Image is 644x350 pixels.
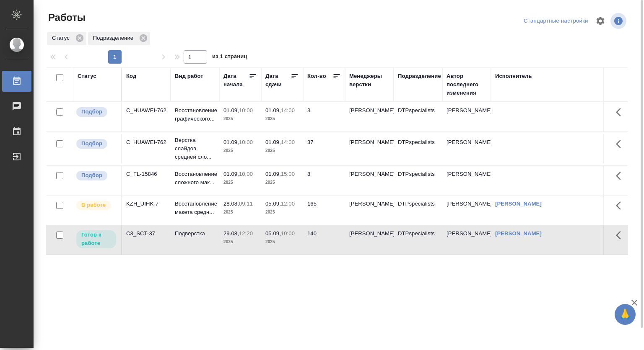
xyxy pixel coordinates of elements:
[126,106,166,115] div: C_HUAWEI-762
[611,225,631,245] button: Здесь прячутся важные кнопки
[239,201,253,207] p: 09:11
[223,238,257,246] p: 2025
[81,139,102,148] p: Подбор
[223,178,257,187] p: 2025
[88,32,150,45] div: Подразделение
[223,230,239,237] p: 29.08,
[442,196,491,225] td: [PERSON_NAME]
[307,72,326,80] div: Кол-во
[394,102,442,131] td: DTPspecialists
[611,166,631,186] button: Здесь прячутся важные кнопки
[442,166,491,195] td: [PERSON_NAME]
[495,230,542,237] a: [PERSON_NAME]
[265,208,299,216] p: 2025
[126,138,166,147] div: C_HUAWEI-762
[223,201,239,207] p: 28.08,
[223,115,257,123] p: 2025
[126,72,136,80] div: Код
[265,147,299,155] p: 2025
[281,139,295,145] p: 14:00
[495,72,532,80] div: Исполнитель
[175,200,215,216] p: Восстановление макета средн...
[175,106,215,123] p: Восстановление графического...
[126,170,166,178] div: C_FL-15846
[442,225,491,255] td: [PERSON_NAME]
[265,230,281,237] p: 05.09,
[303,134,345,163] td: 37
[78,72,96,80] div: Статус
[265,238,299,246] p: 2025
[394,166,442,195] td: DTPspecialists
[447,72,487,97] div: Автор последнего изменения
[75,229,117,249] div: Исполнитель может приступить к работе
[47,32,86,45] div: Статус
[349,106,390,115] p: [PERSON_NAME]
[223,171,239,177] p: 01.09,
[590,11,610,31] span: Настроить таблицу
[265,115,299,123] p: 2025
[522,15,590,28] div: split button
[223,107,239,113] p: 01.09,
[265,171,281,177] p: 01.09,
[81,231,111,247] p: Готов к работе
[349,170,390,178] p: [PERSON_NAME]
[349,72,390,89] div: Менеджеры верстки
[394,134,442,163] td: DTPspecialists
[394,196,442,225] td: DTPspecialists
[303,166,345,195] td: 8
[398,72,441,80] div: Подразделение
[303,196,345,225] td: 165
[239,230,253,237] p: 12:20
[281,230,295,237] p: 10:00
[394,225,442,255] td: DTPspecialists
[442,102,491,131] td: [PERSON_NAME]
[175,170,215,187] p: Восстановление сложного мак...
[615,304,636,325] button: 🙏
[281,201,295,207] p: 12:00
[223,72,249,89] div: Дата начала
[611,102,631,122] button: Здесь прячутся важные кнопки
[75,138,117,149] div: Можно подбирать исполнителей
[75,106,117,118] div: Можно подбирать исполнителей
[349,229,390,238] p: [PERSON_NAME]
[349,138,390,147] p: [PERSON_NAME]
[265,72,291,89] div: Дата сдачи
[81,108,102,116] p: Подбор
[223,147,257,155] p: 2025
[239,107,253,113] p: 10:00
[126,200,166,208] div: KZH_UIHK-7
[281,107,295,113] p: 14:00
[212,51,247,64] span: из 1 страниц
[265,178,299,187] p: 2025
[126,229,166,238] div: C3_SCT-37
[81,201,106,209] p: В работе
[223,139,239,145] p: 01.09,
[303,225,345,255] td: 140
[223,208,257,216] p: 2025
[611,196,631,216] button: Здесь прячутся важные кнопки
[303,102,345,131] td: 3
[239,171,253,177] p: 10:00
[611,134,631,154] button: Здесь прячутся важные кнопки
[265,107,281,113] p: 01.09,
[610,13,628,29] span: Посмотреть информацию
[281,171,295,177] p: 15:00
[349,200,390,208] p: [PERSON_NAME]
[81,171,102,180] p: Подбор
[265,201,281,207] p: 05.09,
[265,139,281,145] p: 01.09,
[93,34,136,42] p: Подразделение
[75,200,117,211] div: Исполнитель выполняет работу
[175,136,215,161] p: Верстка слайдов средней сло...
[46,11,86,24] span: Работы
[495,201,542,207] a: [PERSON_NAME]
[239,139,253,145] p: 10:00
[52,34,73,42] p: Статус
[618,306,632,323] span: 🙏
[442,134,491,163] td: [PERSON_NAME]
[175,72,203,80] div: Вид работ
[175,229,215,238] p: Подверстка
[75,170,117,181] div: Можно подбирать исполнителей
